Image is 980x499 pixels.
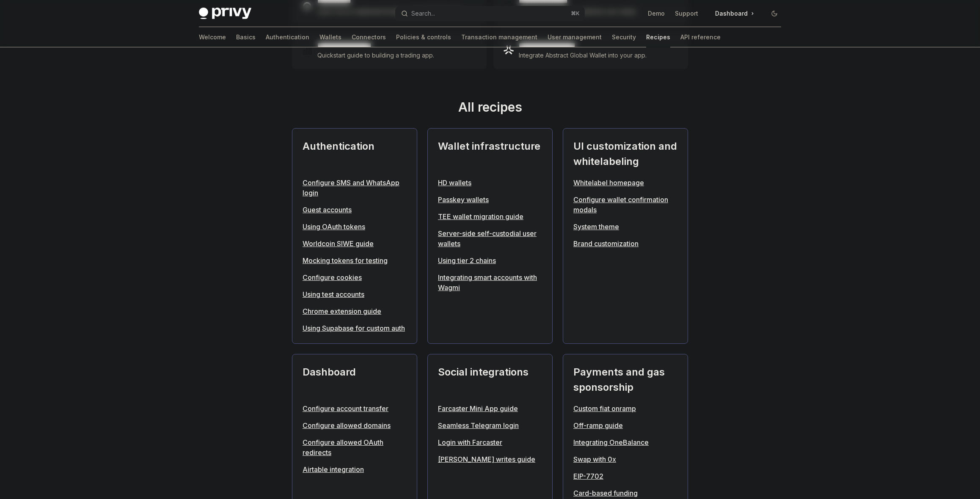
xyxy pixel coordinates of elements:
[438,420,542,430] a: Seamless Telegram login
[303,306,407,316] a: Chrome extension guide
[199,8,251,19] img: dark logo
[573,239,677,249] a: Brand customization
[303,420,407,430] a: Configure allowed domains
[438,403,542,414] a: Farcaster Mini App guide
[438,139,542,169] h2: Wallet infrastructure
[438,228,542,249] a: Server-side self-custodial user wallets
[303,365,407,395] h2: Dashboard
[573,488,677,498] a: Card-based funding
[438,178,542,188] a: HD wallets
[303,139,407,169] h2: Authentication
[646,27,670,47] a: Recipes
[266,27,309,47] a: Authentication
[573,139,677,169] h2: UI customization and whitelabeling
[352,27,386,47] a: Connectors
[675,9,698,18] a: Support
[519,50,647,60] div: Integrate Abstract Global Wallet into your app.
[303,289,407,299] a: Using test accounts
[573,420,677,430] a: Off-ramp guide
[768,7,781,20] button: Toggle dark mode
[199,27,226,47] a: Welcome
[438,437,542,447] a: Login with Farcaster
[396,27,451,47] a: Policies & controls
[317,50,435,60] div: Quickstart guide to building a trading app.
[236,27,256,47] a: Basics
[573,454,677,464] a: Swap with 0x
[292,99,688,118] h2: All recipes
[708,7,761,20] a: Dashboard
[612,27,636,47] a: Security
[411,8,435,19] div: Search...
[548,27,602,47] a: User management
[573,178,677,188] a: Whitelabel homepage
[438,272,542,293] a: Integrating smart accounts with Wagmi
[395,6,585,21] button: Search...⌘K
[438,211,542,222] a: TEE wallet migration guide
[303,239,407,249] a: Worldcoin SIWE guide
[303,403,407,414] a: Configure account transfer
[573,222,677,232] a: System theme
[303,464,407,474] a: Airtable integration
[438,365,542,395] h2: Social integrations
[303,437,407,458] a: Configure allowed OAuth redirects
[438,454,542,464] a: [PERSON_NAME] writes guide
[573,403,677,414] a: Custom fiat onramp
[303,323,407,333] a: Using Supabase for custom auth
[438,255,542,266] a: Using tier 2 chains
[303,272,407,282] a: Configure cookies
[438,195,542,205] a: Passkey wallets
[303,222,407,232] a: Using OAuth tokens
[573,195,677,215] a: Configure wallet confirmation modals
[573,365,677,395] h2: Payments and gas sponsorship
[680,27,721,47] a: API reference
[303,178,407,198] a: Configure SMS and WhatsApp login
[461,27,537,47] a: Transaction management
[303,255,407,266] a: Mocking tokens for testing
[319,27,341,47] a: Wallets
[303,205,407,215] a: Guest accounts
[573,437,677,447] a: Integrating OneBalance
[648,9,665,18] a: Demo
[571,10,580,17] span: ⌘ K
[715,9,748,18] span: Dashboard
[573,471,677,481] a: EIP-7702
